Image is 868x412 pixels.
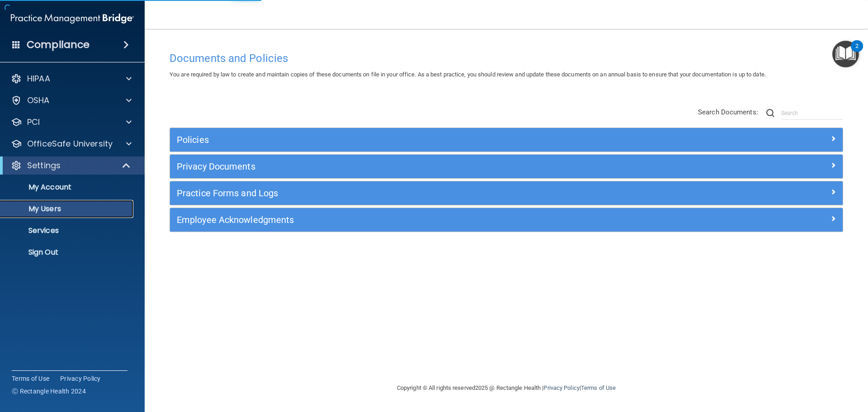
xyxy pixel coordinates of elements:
[177,215,668,225] h5: Employee Acknowledgments
[11,95,132,106] a: OSHA
[177,161,668,171] h5: Privacy Documents
[581,384,616,391] a: Terms of Use
[6,226,129,235] p: Services
[543,384,579,391] a: Privacy Policy
[60,374,101,383] a: Privacy Policy
[27,38,90,51] h4: Compliance
[177,135,668,145] h5: Policies
[712,348,857,384] iframe: Drift Widget Chat Controller
[698,108,758,116] span: Search Documents:
[11,138,132,149] a: OfficeSafe University
[12,374,49,383] a: Terms of Use
[27,138,113,149] p: OfficeSafe University
[781,106,843,120] input: Search
[341,374,671,403] div: Copyright © All rights reserved 2025 @ Rectangle Health | |
[170,52,843,64] h4: Documents and Policies
[6,183,129,192] p: My Account
[27,73,50,84] p: HIPAA
[832,41,859,67] button: Open Resource Center, 2 new notifications
[11,73,132,84] a: HIPAA
[6,204,129,213] p: My Users
[12,387,86,396] span: Ⓒ Rectangle Health 2024
[11,9,134,28] img: PMB logo
[11,160,131,171] a: Settings
[27,95,50,106] p: OSHA
[170,71,766,78] span: You are required by law to create and maintain copies of these documents on file in your office. ...
[11,117,132,128] a: PCI
[177,133,836,147] a: Policies
[6,248,129,257] p: Sign Out
[177,159,836,174] a: Privacy Documents
[177,188,668,198] h5: Practice Forms and Logs
[177,213,836,227] a: Employee Acknowledgments
[766,109,774,117] img: ic-search.3b580494.png
[177,186,836,200] a: Practice Forms and Logs
[27,160,61,171] p: Settings
[855,46,859,58] div: 2
[27,117,40,128] p: PCI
